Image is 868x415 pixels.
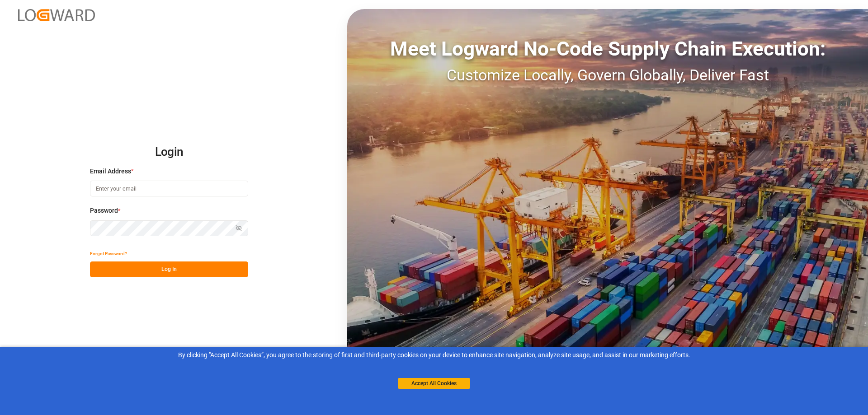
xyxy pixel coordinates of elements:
h2: Login [90,138,248,167]
button: Forgot Password? [90,246,127,261]
button: Log In [90,261,248,277]
input: Enter your email [90,181,248,196]
div: By clicking "Accept All Cookies”, you agree to the storing of first and third-party cookies on yo... [6,350,862,360]
span: Email Address [90,167,131,176]
button: Accept All Cookies [398,378,470,389]
span: Password [90,206,118,215]
div: Customize Locally, Govern Globally, Deliver Fast [347,64,868,87]
img: Logward_new_orange.png [18,9,95,21]
div: Meet Logward No-Code Supply Chain Execution: [347,34,868,64]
